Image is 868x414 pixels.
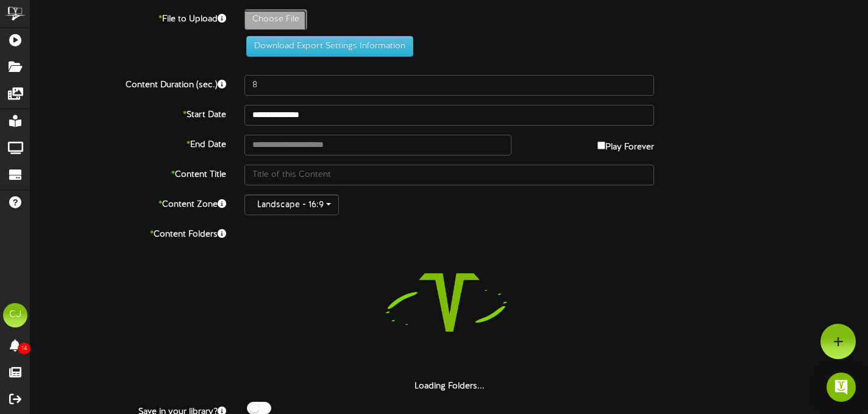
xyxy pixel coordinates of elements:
label: Content Zone [21,195,235,211]
label: File to Upload [21,9,235,26]
label: Content Folders [21,224,235,241]
input: Title of this Content [244,165,654,185]
div: CJ [3,303,27,327]
button: Download Export Settings Information [246,36,413,57]
label: Play Forever [597,135,654,154]
label: Content Title [21,165,235,181]
a: Download Export Settings Information [240,41,413,51]
label: End Date [21,135,235,151]
img: loading-spinner-5.png [371,224,527,380]
span: 14 [18,343,30,354]
button: Landscape - 16:9 [244,195,339,215]
input: Play Forever [597,141,605,149]
div: Open Intercom Messenger [827,373,856,402]
label: Content Duration (sec.) [21,75,235,91]
strong: Loading Folders... [414,382,485,391]
label: Start Date [21,105,235,121]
